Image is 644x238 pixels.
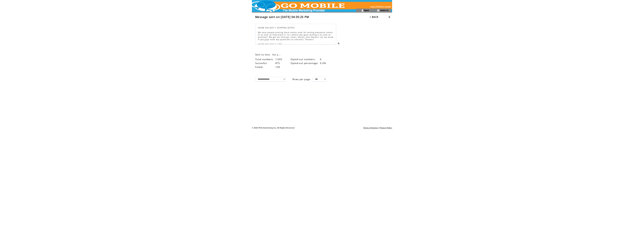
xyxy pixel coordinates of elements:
[255,53,271,56] span: Sent to lists:
[275,58,282,61] span: 1,003
[380,9,388,11] a: contact us
[361,9,364,12] img: account_icon.gif
[379,127,379,129] span: |
[291,62,318,65] span: Opted-out percentage:
[320,58,321,61] span: 6
[255,58,274,61] span: Total numbers:
[380,127,392,129] a: Privacy Policy
[364,9,369,11] a: logout
[255,15,309,19] span: Message sent on [DATE] 04:35:25 PM
[363,127,378,129] a: Terms of Service
[370,6,391,8] span: Hello [PERSON_NAME]
[377,9,380,12] img: contact_us_icon.gif
[258,27,333,50] span: ANOM HOLIDAY 1 SHIPPING [DATE] We have people placing there orders now! Im locking everyones orde...
[252,127,294,129] span: © 2025 POS Advertising Inc. All Rights Reserved
[255,66,263,69] span: Failed:
[255,62,267,65] span: Succesful:
[320,62,326,65] span: 0.6%
[275,66,280,69] span: 128
[292,78,311,81] span: Rows per page:
[291,58,315,61] span: Opted-out numbers:
[370,15,378,18] a: < BACK
[272,53,281,56] span: list a...
[275,62,280,65] span: 875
